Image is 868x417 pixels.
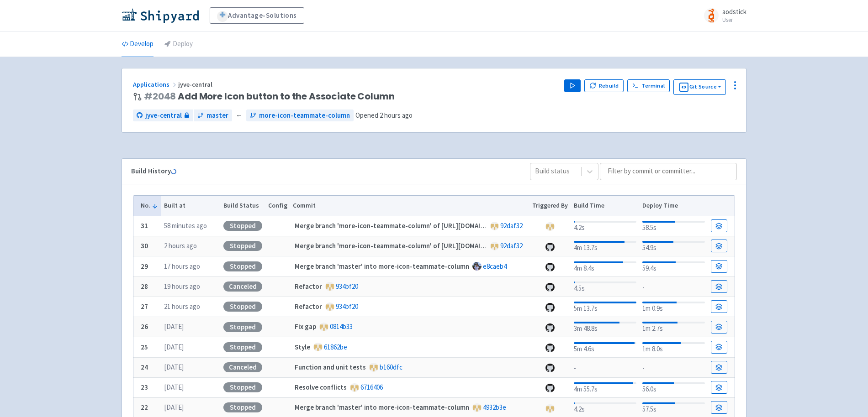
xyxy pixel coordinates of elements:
div: Stopped [223,402,262,412]
button: No. [141,201,158,210]
a: Build Details [711,381,727,394]
div: 57.5s [642,401,705,415]
a: 92daf32 [500,221,523,230]
span: master [206,110,228,121]
strong: Style [295,343,310,351]
div: Build History [131,166,515,177]
a: Develop [122,31,153,57]
time: 21 hours ago [164,302,200,311]
a: 934bf20 [336,302,358,311]
a: Deploy [164,31,193,57]
div: 5m 4.6s [574,340,636,354]
time: [DATE] [164,363,184,371]
div: 5m 13.7s [574,300,636,314]
b: 31 [141,221,148,230]
b: 29 [141,262,148,271]
strong: Refactor [295,302,322,311]
strong: Merge branch 'master' into more-icon-teammate-column [295,262,469,271]
div: Stopped [223,261,262,271]
button: Play [564,79,581,92]
div: 56.0s [642,381,705,395]
div: Stopped [223,241,262,251]
button: Git Source [673,79,726,95]
div: - [642,281,705,293]
div: 1m 2.7s [642,320,705,334]
a: aodstick User [699,8,746,23]
a: Build Details [711,219,727,232]
a: 61862be [324,343,347,351]
strong: Function and unit tests [295,363,366,371]
th: Triggered By [529,196,571,216]
time: [DATE] [164,383,184,391]
a: e8caeb4 [483,262,507,271]
div: 4m 55.7s [574,381,636,395]
div: Stopped [223,322,262,332]
b: 30 [141,241,148,250]
strong: Merge branch 'more-icon-teammate-column' of [URL][DOMAIN_NAME] into more-icon-teammate-column [295,221,614,230]
div: 59.4s [642,260,705,274]
button: Rebuild [584,79,624,92]
div: Stopped [223,382,262,392]
strong: Fix gap [295,322,316,331]
span: Opened [355,111,413,120]
a: Build Details [711,361,727,374]
th: Build Time [571,196,639,216]
img: Shipyard logo [122,8,199,23]
small: User [722,17,746,23]
span: jyve-central [145,110,182,121]
div: Canceled [223,362,262,372]
div: - [574,361,636,374]
span: ← [236,110,243,121]
div: 1m 0.9s [642,300,705,314]
input: Filter by commit or committer... [600,163,737,180]
a: Build Details [711,321,727,334]
strong: Resolve conflicts [295,383,347,391]
div: 54.9s [642,239,705,253]
strong: Merge branch 'more-icon-teammate-column' of [URL][DOMAIN_NAME] into more-icon-teammate-column [295,241,614,250]
a: 934bf20 [336,282,358,291]
div: 4.5s [574,280,636,294]
th: Build Status [220,196,265,216]
a: master [194,109,232,122]
a: Build Details [711,300,727,313]
a: Terminal [627,79,670,92]
a: Build Details [711,401,727,414]
b: 26 [141,322,148,331]
a: more-icon-teammate-column [246,109,354,122]
th: Built at [161,196,220,216]
a: 6716406 [360,383,383,391]
span: more-icon-teammate-column [259,110,350,121]
b: 28 [141,282,148,291]
div: Stopped [223,221,262,231]
time: 19 hours ago [164,282,200,291]
div: Canceled [223,281,262,292]
time: [DATE] [164,343,184,351]
time: 2 hours ago [380,111,413,120]
time: [DATE] [164,322,184,331]
a: b160dfc [380,363,402,371]
a: 0814b33 [330,322,353,331]
strong: Refactor [295,282,322,291]
time: [DATE] [164,403,184,412]
strong: Merge branch 'master' into more-icon-teammate-column [295,403,469,412]
b: 27 [141,302,148,311]
div: - [642,361,705,374]
b: 22 [141,403,148,412]
div: 4m 8.4s [574,260,636,274]
div: 4.2s [574,219,636,233]
a: Build Details [711,341,727,354]
a: Advantage-Solutions [210,7,304,24]
a: 4932b3e [483,403,506,412]
div: 4.2s [574,401,636,415]
time: 58 minutes ago [164,221,207,230]
div: 3m 48.8s [574,320,636,334]
a: Build Details [711,260,727,273]
a: #2048 [144,90,176,103]
span: aodstick [722,7,746,16]
div: 4m 13.7s [574,239,636,253]
th: Config [265,196,290,216]
th: Deploy Time [639,196,708,216]
a: Build Details [711,240,727,252]
div: Stopped [223,302,262,312]
time: 17 hours ago [164,262,200,271]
